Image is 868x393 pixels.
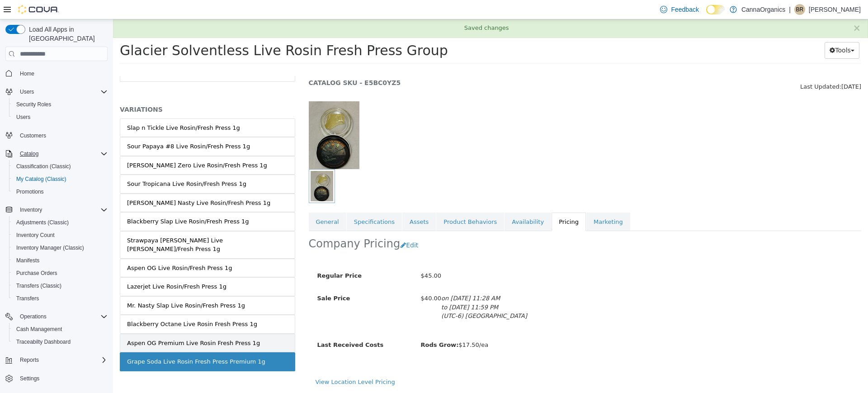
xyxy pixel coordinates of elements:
[16,311,108,322] span: Operations
[706,5,725,14] input: Dark Mode
[9,323,111,336] button: Cash Management
[14,217,175,234] div: Strawpaya [PERSON_NAME] Live [PERSON_NAME]/Fresh Press 1g
[13,217,108,228] span: Adjustments (Classic)
[13,174,70,185] a: My Catalog (Classic)
[20,375,39,382] span: Settings
[671,5,698,14] span: Feedback
[328,293,414,300] em: (UTC-6) [GEOGRAPHIC_DATA]
[2,354,111,366] button: Reports
[13,186,108,197] span: Promotions
[328,284,385,291] em: to [DATE] 11:59 PM
[14,179,157,188] div: [PERSON_NAME] Nasty Live Rosin/Fresh Press 1g
[14,338,152,347] div: Grape Soda Live Rosin Fresh Press Premium 1g
[728,64,748,71] span: [DATE]
[13,217,72,228] a: Adjustments (Classic)
[13,280,108,291] span: Transfers (Classic)
[13,293,42,304] a: Transfers
[9,279,111,292] button: Transfers (Classic)
[789,4,791,15] p: |
[13,186,47,197] a: Promotions
[308,275,329,282] span: $40.00
[20,88,34,95] span: Users
[204,322,271,329] span: Last Received Costs
[13,161,75,172] a: Classification (Classic)
[13,242,108,253] span: Inventory Manager (Classic)
[204,275,237,282] span: Sale Price
[9,267,111,279] button: Purchase Orders
[16,101,51,108] span: Security Roles
[13,336,74,347] a: Traceabilty Dashboard
[13,112,34,123] a: Users
[2,147,111,160] button: Catalog
[13,230,58,241] a: Inventory Count
[14,244,119,253] div: Aspen OG Live Rosin/Fresh Press 1g
[712,23,746,39] button: Tools
[16,355,108,365] span: Reports
[16,373,108,384] span: Settings
[794,4,805,15] div: Brooklyn Russell
[7,23,335,39] span: Glacier Solventless Live Rosin Fresh Press Group
[687,64,728,71] span: Last Updated:
[16,295,39,302] span: Transfers
[18,5,59,14] img: Cova
[16,311,50,322] button: Operations
[14,123,137,132] div: Sour Papaya #8 Live Rosin/Fresh Press 1g
[9,173,111,185] button: My Catalog (Classic)
[9,241,111,254] button: Inventory Manager (Classic)
[13,268,108,279] span: Purchase Orders
[234,193,289,212] a: Specifications
[196,59,607,67] h5: CATALOG SKU - E5BC0YZ5
[13,336,108,347] span: Traceabilty Dashboard
[287,218,310,234] button: Edit
[16,204,108,215] span: Inventory
[14,104,127,113] div: Slap n Tickle Live Rosin/Fresh Press 1g
[14,160,133,169] div: Sour Tropicana Live Rosin/Fresh Press 1g
[13,99,108,110] span: Security Roles
[2,310,111,323] button: Operations
[16,232,55,239] span: Inventory Count
[16,68,38,79] a: Home
[16,175,66,183] span: My Catalog (Classic)
[13,255,43,266] a: Manifests
[16,86,38,97] button: Users
[25,25,108,43] span: Load All Apps in [GEOGRAPHIC_DATA]
[2,85,111,98] button: Users
[9,229,111,241] button: Inventory Count
[328,275,387,282] em: on [DATE] 11:28 AM
[13,255,108,266] span: Manifests
[16,326,62,333] span: Cash Management
[13,242,88,253] a: Inventory Manager (Classic)
[20,132,46,139] span: Customers
[740,4,748,14] button: ×
[16,163,71,170] span: Classification (Classic)
[323,193,391,212] a: Product Behaviors
[13,99,55,110] a: Security Roles
[13,293,108,304] span: Transfers
[809,4,861,15] p: [PERSON_NAME]
[16,86,108,97] span: Users
[16,67,108,79] span: Home
[9,185,111,198] button: Promotions
[289,193,323,212] a: Assets
[16,188,44,195] span: Promotions
[656,0,702,19] a: Feedback
[16,148,108,159] span: Catalog
[9,254,111,267] button: Manifests
[439,193,473,212] a: Pricing
[2,372,111,385] button: Settings
[16,130,50,141] a: Customers
[13,161,108,172] span: Classification (Classic)
[2,129,111,142] button: Customers
[16,148,42,159] button: Catalog
[14,198,136,207] div: Blackberry Slap Live Rosin/Fresh Press 1g
[741,4,785,15] p: CannaOrganics
[7,86,182,94] h5: VARIATIONS
[203,359,282,366] a: View Location Level Pricing
[20,313,47,320] span: Operations
[14,142,154,151] div: [PERSON_NAME] Zero Live Rosin/Fresh Press 1g
[9,216,111,229] button: Adjustments (Classic)
[204,253,249,260] span: Regular Price
[473,193,517,212] a: Marketing
[13,112,108,123] span: Users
